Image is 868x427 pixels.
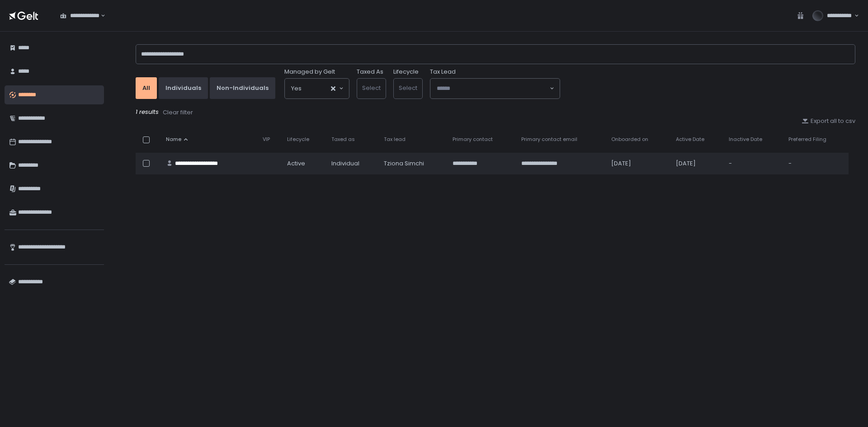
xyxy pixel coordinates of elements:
span: Select [362,84,381,92]
span: Tax Lead [430,68,456,76]
div: Individual [331,160,373,168]
span: Name [166,136,181,143]
span: Active Date [676,136,704,143]
div: Search for option [285,79,349,99]
button: Export all to csv [802,117,855,125]
span: active [287,160,305,168]
div: [DATE] [676,160,718,168]
div: Search for option [54,6,105,25]
div: - [788,160,843,168]
div: Search for option [430,79,560,99]
input: Search for option [437,84,549,93]
span: Managed by Gelt [284,68,335,76]
input: Search for option [302,84,330,93]
label: Lifecycle [393,68,419,76]
button: Individuals [159,77,208,99]
span: Yes [291,84,302,93]
button: Clear Selected [331,86,335,91]
span: Primary contact email [521,136,577,143]
div: [DATE] [611,160,665,168]
span: Tax lead [384,136,406,143]
span: Taxed as [331,136,355,143]
span: VIP [263,136,270,143]
div: - [729,160,778,168]
span: Onboarded on [611,136,648,143]
span: Preferred Filing [788,136,826,143]
span: Primary contact [453,136,493,143]
label: Taxed As [357,68,383,76]
div: Non-Individuals [217,84,269,92]
div: All [142,84,150,92]
div: Tziona Simchi [384,160,442,168]
div: Clear filter [163,108,193,117]
span: Inactive Date [729,136,762,143]
button: Non-Individuals [210,77,275,99]
div: 1 results [136,108,855,117]
div: Individuals [165,84,201,92]
span: Select [399,84,417,92]
span: Lifecycle [287,136,309,143]
button: Clear filter [162,108,193,117]
button: All [136,77,157,99]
